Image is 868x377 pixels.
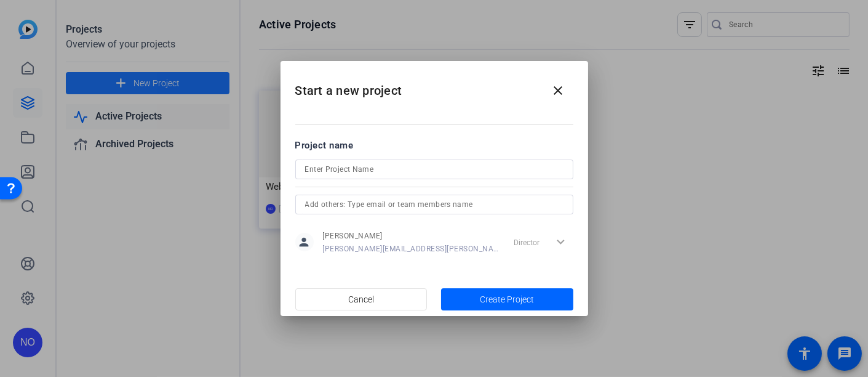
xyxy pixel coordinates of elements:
[323,244,500,254] span: [PERSON_NAME][EMAIL_ADDRESS][PERSON_NAME][DOMAIN_NAME]
[441,288,573,310] button: Create Project
[480,293,534,306] span: Create Project
[281,61,588,111] h2: Start a new project
[305,162,563,177] input: Enter Project Name
[551,83,566,98] mat-icon: close
[295,233,314,251] mat-icon: person
[305,197,563,212] input: Add others: Type email or team members name
[295,139,573,152] div: Project name
[323,231,500,241] span: [PERSON_NAME]
[348,288,374,311] span: Cancel
[295,288,428,310] button: Cancel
